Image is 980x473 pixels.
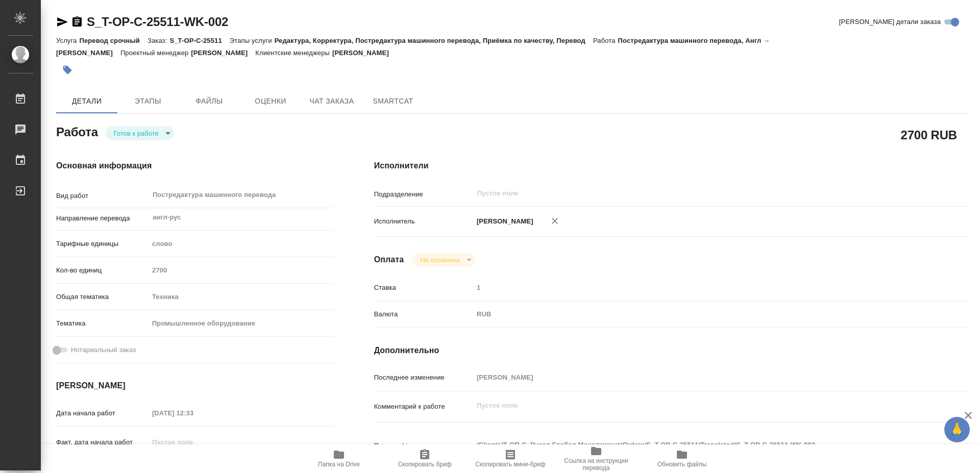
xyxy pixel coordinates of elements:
p: Дата начала работ [56,408,149,418]
p: Факт. дата начала работ [56,437,149,447]
button: Не оплачена [417,256,462,264]
button: Скопировать мини-бриф [468,444,553,473]
p: Кол-во единиц [56,265,149,276]
input: Пустое поле [149,406,238,420]
h4: Основная информация [56,160,333,172]
input: Пустое поле [476,187,895,200]
span: Ссылка на инструкции перевода [559,457,633,471]
p: Валюта [374,309,473,319]
p: Тарифные единицы [56,239,149,249]
p: Перевод срочный [79,37,148,44]
p: [PERSON_NAME] [332,49,397,57]
div: Готов к работе [412,253,475,267]
p: [PERSON_NAME] [473,216,533,227]
button: Скопировать бриф [382,444,468,473]
p: Общая тематика [56,292,149,302]
button: Папка на Drive [296,444,382,473]
div: слово [149,235,333,253]
p: Проектный менеджер [120,49,191,57]
p: Подразделение [374,189,473,200]
div: Готов к работе [106,127,174,140]
h4: [PERSON_NAME] [56,380,333,392]
p: Тематика [56,318,149,329]
p: Последнее изменение [374,372,473,383]
span: Оценки [246,95,295,108]
p: Работа [593,37,618,44]
button: Добавить тэг [56,59,79,81]
button: Удалить исполнителя [544,210,566,232]
p: Направление перевода [56,213,149,223]
span: Обновить файлы [657,461,707,468]
button: Готов к работе [111,129,162,138]
button: 🙏 [944,417,970,442]
p: [PERSON_NAME] [191,49,255,57]
span: Папка на Drive [318,461,360,468]
input: Пустое поле [473,280,919,295]
h4: Оплата [374,254,404,266]
p: Заказ: [148,37,169,44]
input: Пустое поле [473,370,919,385]
a: S_T-OP-C-25511-WK-002 [87,15,228,29]
p: S_T-OP-C-25511 [169,37,229,44]
p: Этапы услуги [230,37,275,44]
button: Ссылка на инструкции перевода [553,444,639,473]
span: Чат заказа [307,95,356,108]
p: Путь на drive [374,441,473,451]
p: Услуга [56,37,79,44]
span: 🙏 [948,419,966,440]
p: Вид работ [56,191,149,201]
p: Редактура, Корректура, Постредактура машинного перевода, Приёмка по качеству, Перевод [275,37,593,44]
span: [PERSON_NAME] детали заказа [839,17,941,27]
span: Скопировать бриф [398,461,451,468]
span: Этапы [124,95,173,108]
div: Промышленное оборудование [149,315,333,332]
input: Пустое поле [149,263,333,278]
span: Детали [62,95,111,108]
button: Скопировать ссылку для ЯМессенджера [56,16,68,28]
span: Файлы [185,95,234,108]
span: SmartCat [369,95,418,108]
input: Пустое поле [149,435,238,450]
button: Скопировать ссылку [71,16,83,28]
h4: Дополнительно [374,344,969,357]
h4: Исполнители [374,160,969,172]
div: RUB [473,306,919,323]
button: Обновить файлы [639,444,725,473]
div: Техника [149,288,333,306]
span: Нотариальный заказ [71,345,136,355]
p: Ставка [374,283,473,293]
h2: Работа [56,122,98,140]
p: Клиентские менеджеры [255,49,332,57]
h2: 2700 RUB [901,126,957,143]
p: Комментарий к работе [374,402,473,412]
p: Исполнитель [374,216,473,227]
textarea: /Clients/Т-ОП-С_Русал Глобал Менеджмент/Orders/S_T-OP-C-25511/Translated/S_T-OP-C-25511-WK-002 [473,436,919,454]
span: Скопировать мини-бриф [475,461,545,468]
